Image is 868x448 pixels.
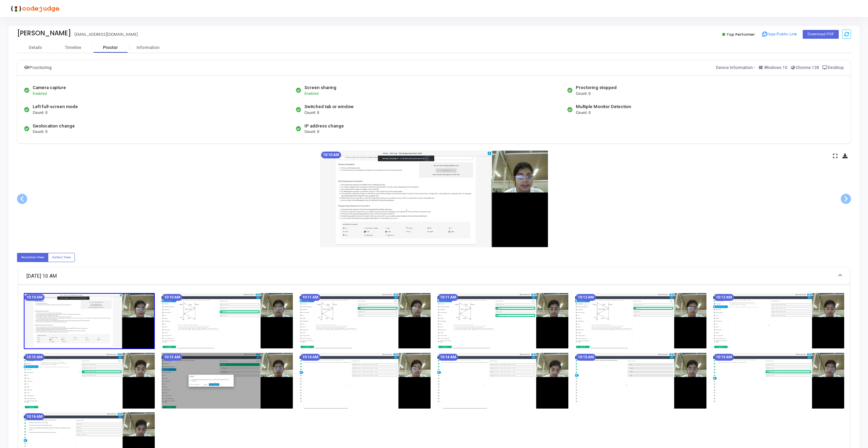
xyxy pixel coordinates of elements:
[576,91,590,97] span: Count: 0
[575,353,706,409] img: screenshot-1754973920103.jpeg
[162,293,293,349] img: screenshot-1754973650088.jpeg
[33,123,75,130] div: Geolocation change
[576,110,590,116] span: Count: 0
[300,294,320,301] mat-chip: 10:11 AM
[760,29,799,39] button: Copy Public Link
[24,413,45,420] mat-chip: 10:16 AM
[18,268,850,285] mat-expansion-panel-header: [DATE] 10 AM
[716,64,844,72] div: Device Information:-
[713,293,844,349] img: screenshot-1754973770089.jpeg
[437,353,568,409] img: screenshot-1754973890046.jpeg
[437,293,568,349] img: screenshot-1754973710108.jpeg
[33,129,47,135] span: Count: 0
[304,84,336,91] div: Screen sharing
[17,253,48,262] label: Accordion View
[576,84,617,91] div: Proctoring stopped
[438,294,458,301] mat-chip: 10:11 AM
[162,294,182,301] mat-chip: 10:10 AM
[129,45,167,50] div: Information
[714,354,734,361] mat-chip: 10:15 AM
[304,103,354,110] div: Switched tab or window
[576,354,596,361] mat-chip: 10:15 AM
[162,353,293,409] img: screenshot-1754973830059.jpeg
[162,354,182,361] mat-chip: 10:13 AM
[764,65,787,70] span: Windows 10
[65,45,81,50] div: Timeline
[33,110,47,116] span: Count: 0
[321,152,341,158] mat-chip: 10:10 AM
[300,353,431,409] img: screenshot-1754973860080.jpeg
[33,84,66,91] div: Camera capture
[24,64,52,72] div: Proctoring
[438,354,458,361] mat-chip: 10:14 AM
[24,293,155,349] img: screenshot-1754973620078.jpeg
[48,253,75,262] label: Gallery View
[24,354,45,361] mat-chip: 10:13 AM
[33,103,78,110] div: Left full-screen mode
[576,103,631,110] div: Multiple Monitor Detection
[304,110,319,116] span: Count: 0
[27,272,833,280] mat-panel-title: [DATE] 10 AM
[74,32,138,37] div: [EMAIL_ADDRESS][DOMAIN_NAME]
[17,29,71,37] div: [PERSON_NAME]
[304,129,319,135] span: Count: 0
[796,65,819,70] span: Chrome 138
[300,354,320,361] mat-chip: 10:14 AM
[9,2,60,15] img: logo
[24,294,45,301] mat-chip: 10:10 AM
[576,294,596,301] mat-chip: 10:12 AM
[828,65,844,70] span: Desktop
[304,91,319,96] span: Enabled
[803,30,839,39] button: Download PDF
[727,32,755,37] span: Top Performer
[29,45,42,50] div: Details
[300,293,431,349] img: screenshot-1754973680007.jpeg
[304,123,344,130] div: IP address change
[320,151,548,247] img: screenshot-1754973620078.jpeg
[33,91,47,96] span: Enabled
[714,294,734,301] mat-chip: 10:12 AM
[575,293,706,349] img: screenshot-1754973740058.jpeg
[713,353,844,409] img: screenshot-1754973950088.jpeg
[24,353,155,409] img: screenshot-1754973800092.jpeg
[92,45,129,50] div: Proctor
